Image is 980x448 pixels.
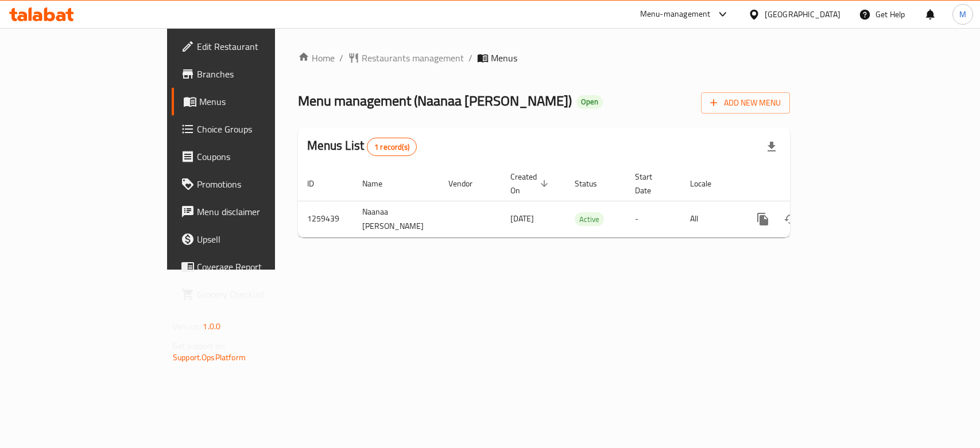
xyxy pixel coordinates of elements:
span: [DATE] [510,211,534,226]
span: Coverage Report [197,260,321,274]
td: Naanaa [PERSON_NAME] [353,201,439,237]
span: ID [307,177,329,190]
td: All [681,201,740,237]
span: Promotions [197,177,321,191]
th: Actions [740,166,869,201]
span: Add New Menu [710,96,781,110]
span: Upsell [197,232,321,246]
span: Branches [197,67,321,81]
span: 1 record(s) [367,142,416,153]
a: Coverage Report [172,253,331,281]
span: Menus [199,95,321,108]
span: Coupons [197,150,321,163]
span: Menus [491,51,517,65]
a: Menus [172,88,331,115]
span: Name [362,177,397,190]
span: Menu management ( Naanaa [PERSON_NAME] ) [298,88,572,114]
li: / [339,51,343,65]
a: Coupons [172,143,331,170]
a: Upsell [172,225,331,253]
span: Created On [510,170,552,197]
span: Menu disclaimer [197,205,321,219]
a: Support.OpsPlatform [173,350,246,365]
span: Active [575,213,604,226]
div: [GEOGRAPHIC_DATA] [765,8,840,21]
button: more [749,205,777,233]
a: Grocery Checklist [172,281,331,308]
span: Edit Restaurant [197,40,321,53]
h2: Menus List [307,137,417,156]
a: Menu disclaimer [172,198,331,225]
td: - [626,201,681,237]
span: 1.0.0 [203,319,220,334]
span: Restaurants management [362,51,464,65]
a: Edit Restaurant [172,33,331,60]
span: Open [576,97,603,107]
div: Menu-management [640,7,711,21]
button: Add New Menu [701,92,790,114]
a: Branches [172,60,331,88]
div: Open [576,95,603,109]
span: Start Date [635,170,667,197]
div: Total records count [367,138,417,156]
span: Grocery Checklist [197,287,321,301]
li: / [468,51,472,65]
div: Export file [758,133,785,161]
a: Restaurants management [348,51,464,65]
span: Vendor [448,177,487,190]
a: Promotions [172,170,331,198]
span: Get support on: [173,338,226,353]
span: M [959,8,966,21]
nav: breadcrumb [298,51,790,65]
span: Version: [173,319,201,334]
table: enhanced table [298,166,869,237]
button: Change Status [777,205,804,233]
span: Status [575,177,612,190]
span: Choice Groups [197,122,321,136]
span: Locale [690,177,726,190]
a: Choice Groups [172,115,331,143]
